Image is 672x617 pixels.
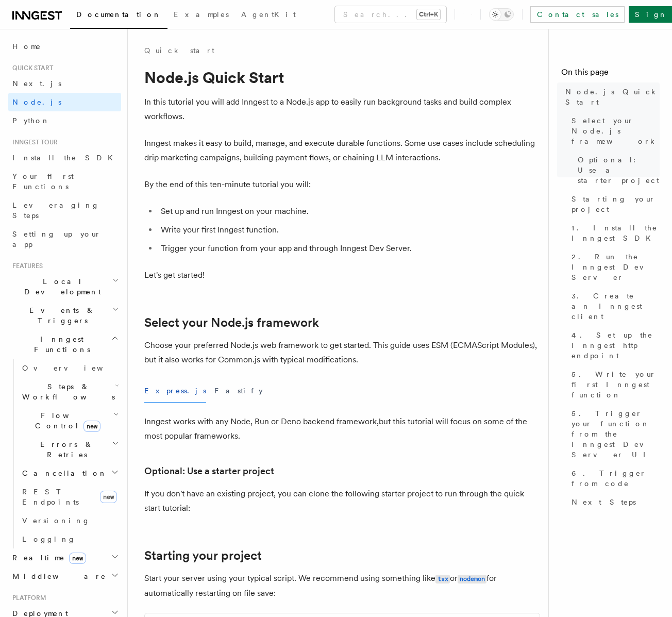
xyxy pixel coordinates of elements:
[144,414,540,443] p: Inngest works with any Node, Bun or Deno backend framework,but this tutorial will focus on some o...
[18,482,121,511] a: REST Endpointsnew
[567,111,660,151] a: Select your Node.js framework
[22,535,76,543] span: Logging
[8,262,43,270] span: Features
[214,379,263,403] button: Fastify
[144,136,540,165] p: Inngest makes it easy to build, manage, and execute durable functions. Some use cases include sch...
[144,45,214,56] a: Quick start
[458,573,486,583] a: nodemon
[8,301,121,330] button: Events & Triggers
[567,326,660,365] a: 4. Set up the Inngest http endpoint
[18,406,121,435] button: Flow Controlnew
[18,381,115,402] span: Steps & Workflows
[8,167,121,196] a: Your first Functions
[144,571,540,601] p: Start your server using your typical script. We recommend using something like or for automatical...
[8,64,53,72] span: Quick start
[241,10,296,19] span: AgentKit
[144,68,540,87] h1: Node.js Quick Start
[435,573,450,583] a: tsx
[144,487,540,515] p: If you don't have an existing project, you can clone the following starter project to run through...
[572,468,660,489] span: 6. Trigger from code
[144,338,540,367] p: Choose your preferred Node.js web framework to get started. This guide uses ESM (ECMAScript Modul...
[572,291,660,322] span: 3. Create an Inngest client
[335,6,446,23] button: Search...Ctrl+K
[8,276,112,297] span: Local Development
[144,464,274,478] a: Optional: Use a starter project
[572,330,660,361] span: 4. Set up the Inngest http endpoint
[18,511,121,530] a: Versioning
[8,138,58,146] span: Inngest tour
[8,553,86,563] span: Realtime
[144,177,540,192] p: By the end of this ten-minute tutorial you will:
[567,190,660,219] a: Starting your project
[158,223,540,237] li: Write your first Inngest function.
[572,194,660,214] span: Starting your project
[83,421,100,432] span: new
[8,272,121,301] button: Local Development
[572,252,660,282] span: 2. Run the Inngest Dev Server
[18,468,107,478] span: Cancellation
[12,154,119,162] span: Install the SDK
[572,408,660,460] span: 5. Trigger your function from the Inngest Dev Server UI
[18,377,121,406] button: Steps & Workflows
[567,365,660,404] a: 5. Write your first Inngest function
[8,37,121,56] a: Home
[567,247,660,287] a: 2. Run the Inngest Dev Server
[567,287,660,326] a: 3. Create an Inngest client
[158,204,540,219] li: Set up and run Inngest on your machine.
[12,41,41,52] span: Home
[572,497,636,507] span: Next Steps
[567,493,660,511] a: Next Steps
[565,87,660,107] span: Node.js Quick Start
[76,10,161,19] span: Documentation
[8,571,106,581] span: Middleware
[8,330,121,359] button: Inngest Functions
[174,10,229,19] span: Examples
[22,364,128,372] span: Overview
[18,439,112,460] span: Errors & Retries
[144,315,319,330] a: Select your Node.js framework
[578,155,660,186] span: Optional: Use a starter project
[12,116,50,125] span: Python
[12,79,61,88] span: Next.js
[8,196,121,225] a: Leveraging Steps
[561,82,660,111] a: Node.js Quick Start
[8,594,46,602] span: Platform
[567,464,660,493] a: 6. Trigger from code
[235,3,302,28] a: AgentKit
[8,93,121,111] a: Node.js
[12,172,74,191] span: Your first Functions
[458,575,486,583] code: nodemon
[574,151,660,190] a: Optional: Use a starter project
[8,334,111,355] span: Inngest Functions
[167,3,235,28] a: Examples
[144,379,206,403] button: Express.js
[70,3,167,29] a: Documentation
[530,6,625,23] a: Contact sales
[100,491,117,503] span: new
[435,575,450,583] code: tsx
[12,230,101,248] span: Setting up your app
[8,567,121,586] button: Middleware
[8,225,121,254] a: Setting up your app
[158,241,540,256] li: Trigger your function from your app and through Inngest Dev Server.
[22,488,79,506] span: REST Endpoints
[144,548,262,563] a: Starting your project
[18,359,121,377] a: Overview
[69,553,86,564] span: new
[18,530,121,548] a: Logging
[567,219,660,247] a: 1. Install the Inngest SDK
[18,435,121,464] button: Errors & Retries
[8,548,121,567] button: Realtimenew
[18,464,121,482] button: Cancellation
[8,111,121,130] a: Python
[572,223,660,243] span: 1. Install the Inngest SDK
[572,369,660,400] span: 5. Write your first Inngest function
[8,148,121,167] a: Install the SDK
[12,98,61,106] span: Node.js
[18,410,113,431] span: Flow Control
[417,9,440,20] kbd: Ctrl+K
[144,268,540,282] p: Let's get started!
[572,115,660,146] span: Select your Node.js framework
[22,516,90,525] span: Versioning
[8,74,121,93] a: Next.js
